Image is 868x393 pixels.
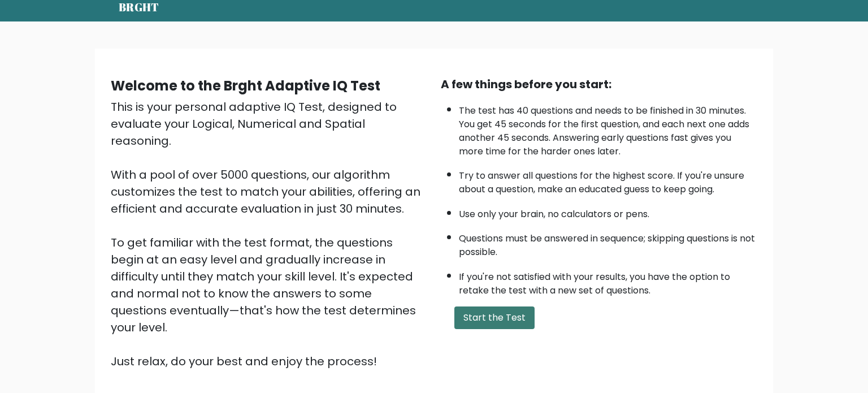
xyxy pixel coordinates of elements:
[441,76,757,93] div: A few things before you start:
[111,76,380,95] b: Welcome to the Brght Adaptive IQ Test
[111,98,427,370] div: This is your personal adaptive IQ Test, designed to evaluate your Logical, Numerical and Spatial ...
[459,163,757,196] li: Try to answer all questions for the highest score. If you're unsure about a question, make an edu...
[119,1,159,14] h5: BRGHT
[459,265,757,297] li: If you're not satisfied with your results, you have the option to retake the test with a new set ...
[459,202,757,221] li: Use only your brain, no calculators or pens.
[454,306,535,329] button: Start the Test
[459,226,757,259] li: Questions must be answered in sequence; skipping questions is not possible.
[459,98,757,158] li: The test has 40 questions and needs to be finished in 30 minutes. You get 45 seconds for the firs...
